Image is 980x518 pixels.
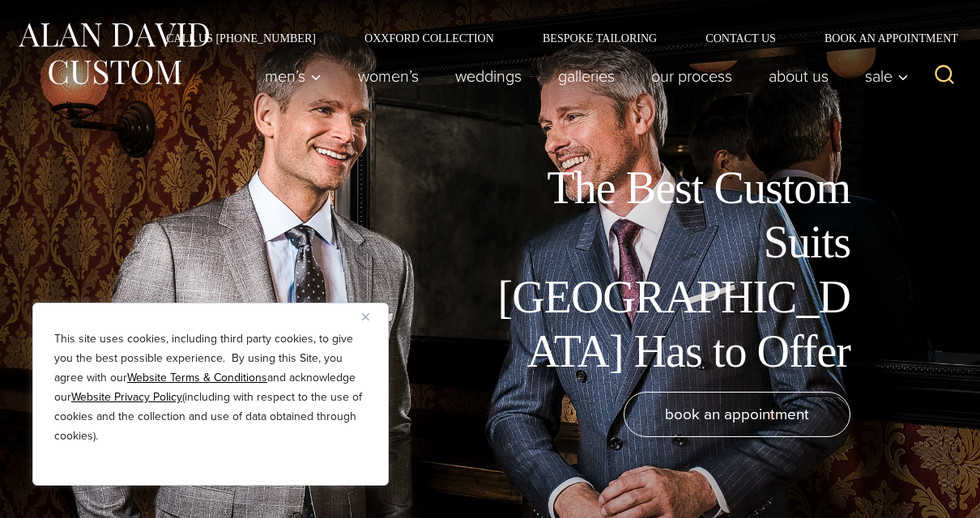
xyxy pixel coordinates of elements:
[486,161,850,379] h1: The Best Custom Suits [GEOGRAPHIC_DATA] Has to Offer
[265,68,322,84] span: Men’s
[362,313,369,321] img: Close
[340,60,437,92] a: Women’s
[142,32,964,44] nav: Secondary Navigation
[925,57,964,96] button: View Search Form
[518,32,681,44] a: Bespoke Tailoring
[142,32,340,44] a: Call Us [PHONE_NUMBER]
[71,388,182,405] a: Website Privacy Policy
[437,60,540,92] a: weddings
[247,60,918,92] nav: Primary Navigation
[127,369,267,386] a: Website Terms & Conditions
[54,329,367,446] p: This site uses cookies, including third party cookies, to give you the best possible experience. ...
[340,32,518,44] a: Oxxford Collection
[624,392,850,437] a: book an appointment
[16,18,211,90] img: Alan David Custom
[362,307,381,326] button: Close
[681,32,800,44] a: Contact Us
[800,32,964,44] a: Book an Appointment
[665,402,809,426] span: book an appointment
[751,60,847,92] a: About Us
[540,60,633,92] a: Galleries
[633,60,751,92] a: Our Process
[865,68,909,84] span: Sale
